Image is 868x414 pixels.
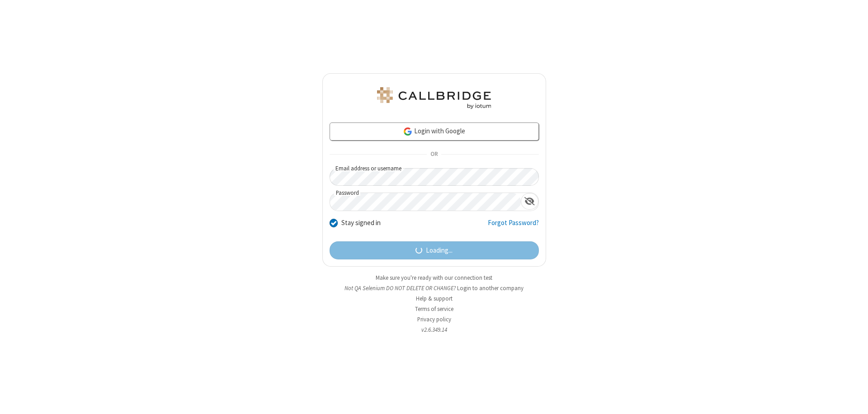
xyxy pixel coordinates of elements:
div: Show password [521,193,538,210]
a: Terms of service [415,305,453,313]
button: Login to another company [457,284,524,292]
span: OR [427,148,441,161]
li: v2.6.349.14 [322,325,546,334]
a: Forgot Password? [488,218,539,235]
input: Password [330,193,521,211]
a: Login with Google [330,122,539,141]
a: Make sure you're ready with our connection test [376,274,492,282]
label: Stay signed in [341,218,381,228]
li: Not QA Selenium DO NOT DELETE OR CHANGE? [322,284,546,292]
button: Loading... [330,241,539,259]
span: Loading... [426,245,453,256]
iframe: Chat [845,390,861,408]
img: QA Selenium DO NOT DELETE OR CHANGE [375,87,493,109]
img: google-icon.png [403,127,413,136]
input: Email address or username [330,168,539,186]
a: Help & support [416,295,453,302]
a: Privacy policy [417,315,451,323]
